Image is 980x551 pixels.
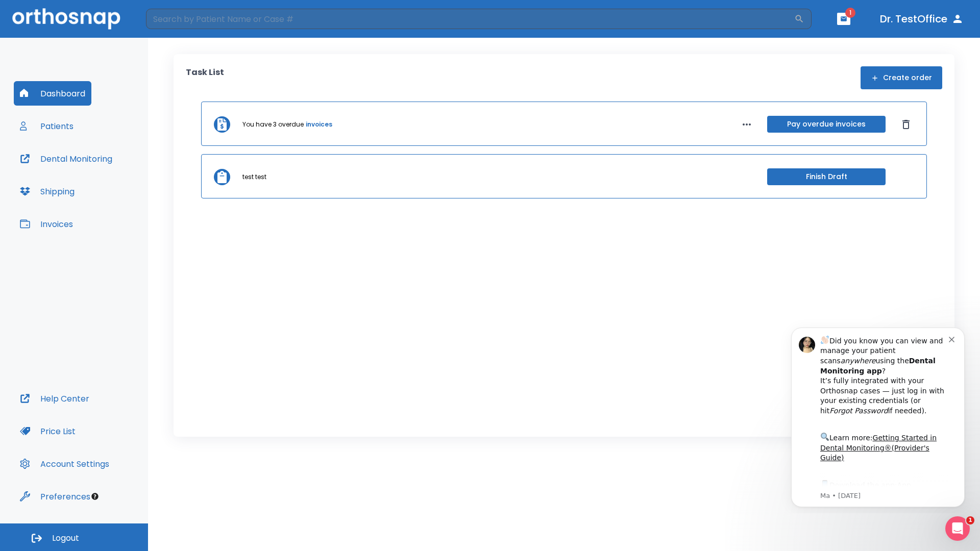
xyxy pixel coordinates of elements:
[776,318,980,513] iframe: Intercom notifications message
[14,146,118,171] button: Dental Monitoring
[146,9,794,29] input: Search by Patient Name or Case #
[44,163,135,181] a: App Store
[876,10,968,28] button: Dr. TestOffice
[767,116,886,133] button: Pay overdue invoices
[14,114,80,138] button: Patients
[90,492,100,501] div: Tooltip anchor
[44,173,173,182] p: Message from Ma, sent 8w ago
[186,66,224,89] p: Task List
[966,516,974,524] span: 1
[898,116,914,133] button: Dismiss
[306,120,332,129] a: invoices
[173,16,181,24] button: Dismiss notification
[945,516,970,541] iframe: Intercom live chat
[14,484,96,509] button: Preferences
[14,386,95,411] button: Help Center
[861,66,942,89] button: Create order
[14,419,82,443] button: Price List
[845,8,855,18] span: 1
[14,179,81,204] button: Shipping
[767,168,886,185] button: Finish Draft
[242,172,266,182] p: test test
[12,8,120,29] img: Orthosnap
[14,212,79,236] button: Invoices
[52,533,79,544] span: Logout
[14,81,91,106] button: Dashboard
[44,160,173,212] div: Download the app: | ​ Let us know if you need help getting started!
[242,120,304,129] p: You have 3 overdue
[14,452,115,476] button: Account Settings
